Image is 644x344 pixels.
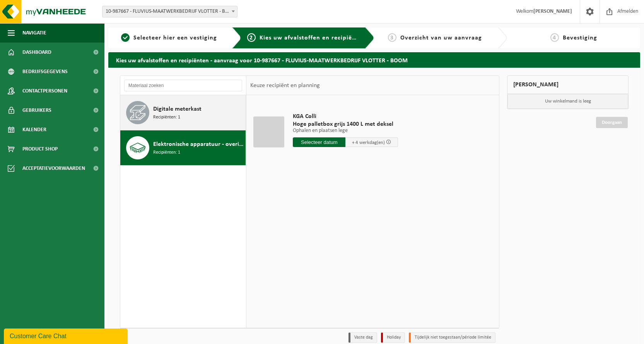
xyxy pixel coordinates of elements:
span: + 4 werkdag(en) [352,140,385,145]
li: Vaste dag [348,332,377,343]
span: Elektronische apparatuur - overige (OVE) [153,140,244,149]
div: Keuze recipiënt en planning [246,76,324,95]
span: 3 [388,33,396,42]
span: Kalender [22,120,46,139]
span: 4 [550,33,559,42]
span: Hoge palletbox grijs 1400 L met deksel [293,120,398,128]
span: Contactpersonen [22,81,67,101]
span: Recipiënten: 1 [153,149,180,156]
span: Dashboard [22,43,51,62]
span: Recipiënten: 1 [153,114,180,121]
a: Doorgaan [596,117,628,128]
span: Product Shop [22,139,58,159]
span: 10-987667 - FLUVIUS-MAATWERKBEDRIJF VLOTTER - BOOM [102,6,237,17]
li: Holiday [381,332,405,343]
li: Tijdelijk niet toegestaan/période limitée [409,332,495,343]
span: 10-987667 - FLUVIUS-MAATWERKBEDRIJF VLOTTER - BOOM [102,6,237,17]
input: Materiaal zoeken [124,80,242,91]
span: Acceptatievoorwaarden [22,159,85,178]
iframe: chat widget [4,327,129,344]
h2: Kies uw afvalstoffen en recipiënten - aanvraag voor 10-987667 - FLUVIUS-MAATWERKBEDRIJF VLOTTER -... [108,52,640,67]
strong: [PERSON_NAME] [533,9,572,14]
span: 1 [121,33,130,42]
span: KGA Colli [293,113,398,120]
a: 1Selecteer hier een vestiging [112,33,226,43]
span: Bevestiging [563,35,597,41]
div: [PERSON_NAME] [507,75,629,94]
span: Selecteer hier een vestiging [133,35,217,41]
span: Kies uw afvalstoffen en recipiënten [260,35,366,41]
span: Navigatie [22,23,46,43]
span: Overzicht van uw aanvraag [400,35,482,41]
button: Elektronische apparatuur - overige (OVE) Recipiënten: 1 [120,130,246,165]
p: Uw winkelmand is leeg [507,94,628,109]
span: Gebruikers [22,101,51,120]
span: Digitale meterkast [153,104,202,114]
p: Ophalen en plaatsen lege [293,128,398,133]
button: Digitale meterkast Recipiënten: 1 [120,95,246,130]
span: Bedrijfsgegevens [22,62,68,81]
input: Selecteer datum [293,137,345,147]
span: 2 [247,33,256,42]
